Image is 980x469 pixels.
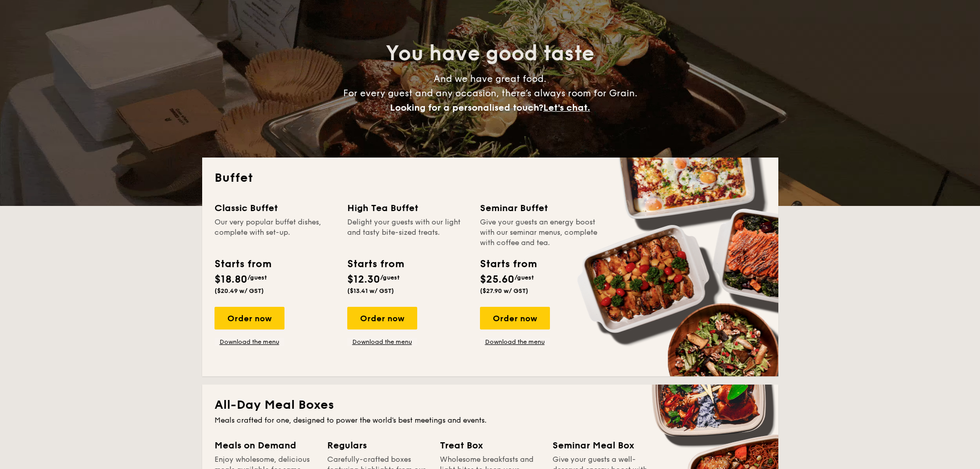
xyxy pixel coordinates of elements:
[347,201,468,215] div: High Tea Buffet
[215,170,766,186] h2: Buffet
[215,273,247,286] span: $18.80
[390,102,543,113] span: Looking for a personalised touch?
[215,256,271,272] div: Starts from
[215,338,284,346] a: Download the menu
[215,201,335,215] div: Classic Buffet
[215,217,335,248] div: Our very popular buffet dishes, complete with set-up.
[480,256,536,272] div: Starts from
[380,274,400,281] span: /guest
[480,287,528,294] span: ($27.90 w/ GST)
[347,338,417,346] a: Download the menu
[480,273,514,286] span: $25.60
[327,438,427,453] div: Regulars
[440,438,540,453] div: Treat Box
[553,438,653,453] div: Seminar Meal Box
[514,274,534,281] span: /guest
[347,256,403,272] div: Starts from
[347,217,468,248] div: Delight your guests with our light and tasty bite-sized treats.
[343,73,637,113] span: And we have great food. For every guest and any occasion, there’s always room for Grain.
[347,273,380,286] span: $12.30
[215,287,264,294] span: ($20.49 w/ GST)
[215,415,766,426] div: Meals crafted for one, designed to power the world's best meetings and events.
[480,338,550,346] a: Download the menu
[480,307,550,329] div: Order now
[347,307,417,329] div: Order now
[347,287,394,294] span: ($13.41 w/ GST)
[247,274,267,281] span: /guest
[480,217,600,248] div: Give your guests an energy boost with our seminar menus, complete with coffee and tea.
[215,397,766,413] h2: All-Day Meal Boxes
[215,438,315,453] div: Meals on Demand
[386,41,594,66] span: You have good taste
[215,307,284,329] div: Order now
[480,201,600,215] div: Seminar Buffet
[543,102,590,113] span: Let's chat.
